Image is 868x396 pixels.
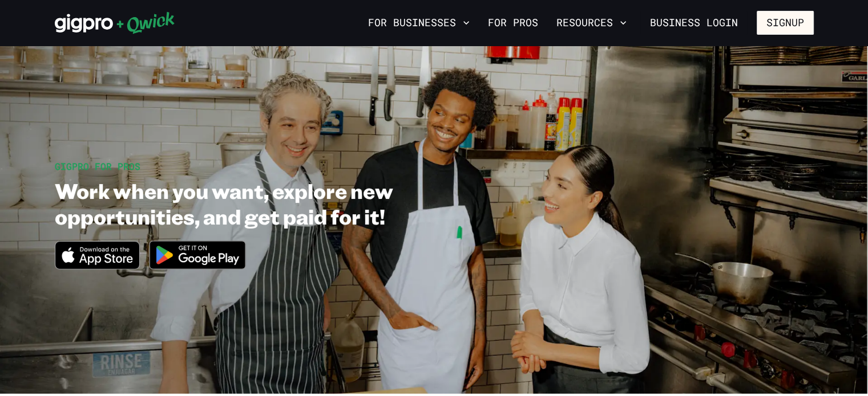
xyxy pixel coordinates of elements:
span: GIGPRO FOR PROS [55,160,140,172]
button: Resources [552,13,631,32]
a: For Pros [483,13,543,32]
button: Signup [757,11,814,35]
a: Download on the App Store [55,260,140,272]
button: For Businesses [364,13,474,32]
img: Get it on Google Play [142,234,253,276]
h1: Work when you want, explore new opportunities, and get paid for it! [55,178,510,229]
a: Business Login [640,11,748,35]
